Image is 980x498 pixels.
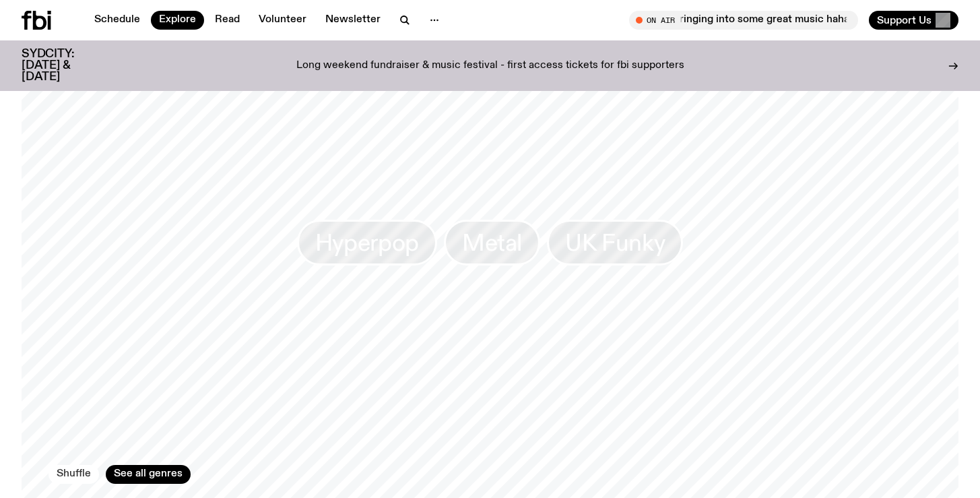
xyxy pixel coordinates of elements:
[251,11,315,30] a: Volunteer
[547,220,683,266] a: UK Funky
[296,60,684,72] p: Long weekend fundraiser & music festival - first access tickets for fbi supporters
[86,11,148,30] a: Schedule
[869,11,958,30] button: Support Us
[151,11,204,30] a: Explore
[317,11,389,30] a: Newsletter
[462,230,522,256] span: Metal
[106,465,191,484] a: See all genres
[629,11,858,30] button: On AirMornings with [PERSON_NAME] / Springing into some great music haha do u see what i did ther...
[565,230,665,256] span: UK Funky
[297,220,437,266] a: Hyperpop
[22,49,108,83] h3: SYDCITY: [DATE] & [DATE]
[207,11,248,30] a: Read
[444,220,540,266] a: Metal
[877,14,932,26] span: Support Us
[315,230,419,256] span: Hyperpop
[48,465,99,484] button: Shuffle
